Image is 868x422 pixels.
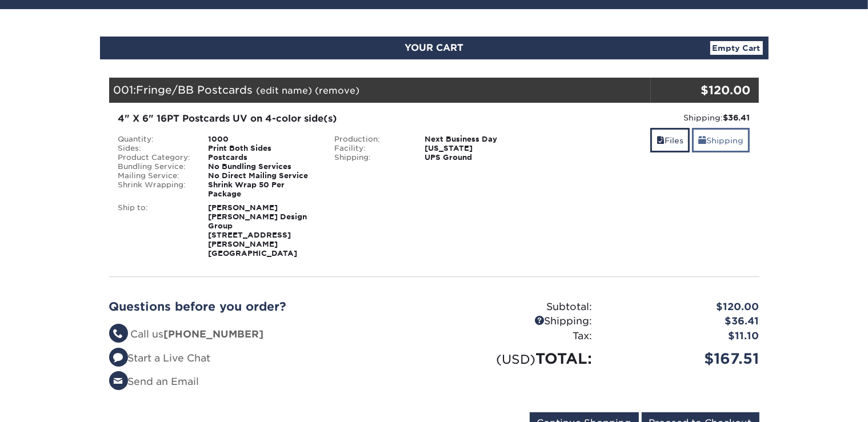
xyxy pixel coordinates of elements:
[110,162,200,171] div: Bundling Service:
[110,203,200,258] div: Ship to:
[199,144,326,153] div: Print Both Sides
[110,144,200,153] div: Sides:
[257,85,313,96] a: (edit name)
[326,144,416,153] div: Facility:
[208,203,307,258] strong: [PERSON_NAME] [PERSON_NAME] Design Group [STREET_ADDRESS][PERSON_NAME] [GEOGRAPHIC_DATA]
[110,153,200,162] div: Product Category:
[137,83,253,96] span: Fringe/BB Postcards
[434,329,601,344] div: Tax:
[434,314,601,329] div: Shipping:
[601,300,768,315] div: $120.00
[650,128,690,152] a: Files
[109,78,651,103] div: 001:
[199,153,326,162] div: Postcards
[405,42,463,53] span: YOUR CART
[434,300,601,315] div: Subtotal:
[109,376,199,387] a: Send an Email
[315,85,360,96] a: (remove)
[657,136,665,145] span: files
[551,112,750,123] div: Shipping:
[710,41,763,55] a: Empty Cart
[698,136,706,145] span: shipping
[199,171,326,180] div: No Direct Mailing Service
[651,82,751,99] div: $120.00
[199,162,326,171] div: No Bundling Services
[164,328,264,340] strong: [PHONE_NUMBER]
[109,300,426,314] h2: Questions before you order?
[692,128,750,152] a: Shipping
[199,135,326,144] div: 1000
[601,329,768,344] div: $11.10
[416,153,542,162] div: UPS Ground
[723,113,750,122] strong: $36.41
[110,180,200,199] div: Shrink Wrapping:
[416,144,542,153] div: [US_STATE]
[199,180,326,199] div: Shrink Wrap 50 Per Package
[416,135,542,144] div: Next Business Day
[110,135,200,144] div: Quantity:
[110,171,200,180] div: Mailing Service:
[326,153,416,162] div: Shipping:
[601,314,768,329] div: $36.41
[601,348,768,369] div: $167.51
[434,348,601,369] div: TOTAL:
[118,112,534,126] div: 4" X 6" 16PT Postcards UV on 4-color side(s)
[109,327,426,342] li: Call us
[497,352,536,367] small: (USD)
[109,352,211,364] a: Start a Live Chat
[326,135,416,144] div: Production:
